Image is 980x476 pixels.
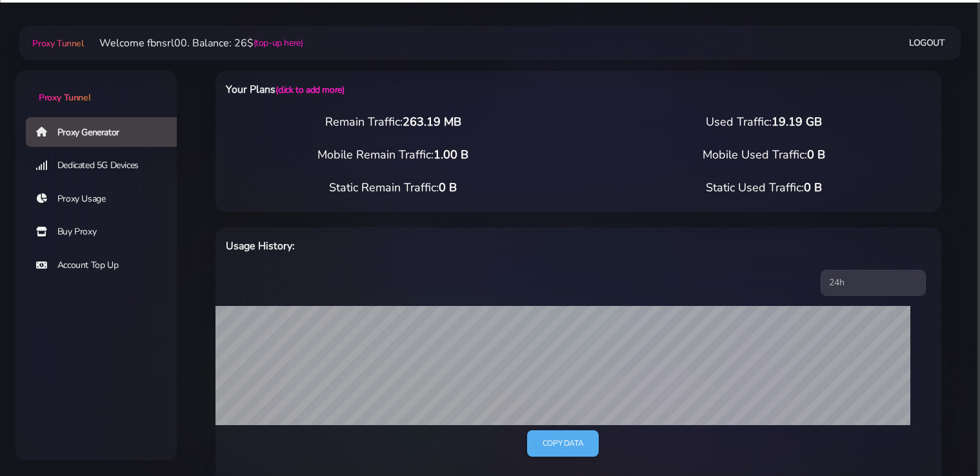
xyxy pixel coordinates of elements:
a: Copy data [527,430,599,457]
h6: Usage History: [226,238,631,254]
li: Welcome fbnsrl00. Balance: 26$ [84,35,303,51]
a: Dedicated 5G Devices [26,151,187,180]
span: 0 B [804,180,822,195]
iframe: Webchat Widget [917,414,964,460]
span: 0 B [439,180,457,195]
h6: Your Plans [226,81,631,98]
a: Proxy Tunnel [15,70,177,104]
span: Proxy Tunnel [39,91,90,104]
a: Account Top Up [26,251,187,280]
div: Used Traffic: [579,113,950,131]
a: Proxy Generator [26,117,187,147]
span: 263.19 MB [403,114,461,129]
a: Proxy Tunnel [30,33,83,53]
div: Remain Traffic: [208,113,579,131]
div: Mobile Remain Traffic: [208,146,579,164]
a: Buy Proxy [26,217,187,247]
div: Static Used Traffic: [579,179,950,196]
a: (top-up here) [254,36,303,50]
span: Proxy Tunnel [32,37,83,50]
span: 19.19 GB [772,114,822,129]
a: (click to add more) [275,84,344,96]
span: 0 B [807,147,825,162]
a: Logout [909,31,945,55]
div: Static Remain Traffic: [208,179,579,196]
span: 1.00 B [434,147,468,162]
a: Proxy Usage [26,184,187,214]
div: Mobile Used Traffic: [579,146,950,164]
